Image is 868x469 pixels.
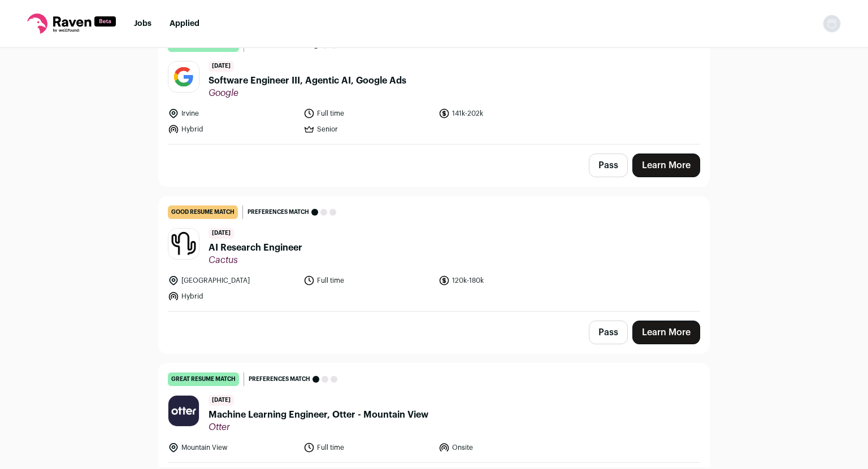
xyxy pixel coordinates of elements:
[209,422,428,433] span: Otter
[439,275,567,286] li: 120k-180k
[159,363,709,462] a: great resume match Preferences match [DATE] Machine Learning Engineer, Otter - Mountain View Otte...
[823,15,841,33] img: nopic.png
[303,108,432,119] li: Full time
[632,154,700,177] a: Learn More
[823,15,841,33] button: Open dropdown
[209,74,406,87] span: Software Engineer III, Agentic AI, Google Ads
[168,124,297,135] li: Hybrid
[168,291,297,302] li: Hybrid
[303,442,432,453] li: Full time
[168,275,297,286] li: [GEOGRAPHIC_DATA]
[168,442,297,453] li: Mountain View
[168,205,238,219] div: good resume match
[439,108,567,119] li: 141k-202k
[209,228,234,239] span: [DATE]
[589,154,628,177] button: Pass
[303,124,432,135] li: Senior
[168,229,199,259] img: dc6a34f1841a01e24582d22c31951d5171e909d1a4330e4440d723db42af2179.jpg
[170,20,199,28] a: Applied
[632,321,700,344] a: Learn More
[589,321,628,344] button: Pass
[209,408,428,422] span: Machine Learning Engineer, Otter - Mountain View
[249,374,310,385] span: Preferences match
[209,395,234,406] span: [DATE]
[303,275,432,286] li: Full time
[439,442,567,453] li: Onsite
[168,62,199,92] img: 8d2c6156afa7017e60e680d3937f8205e5697781b6c771928cb24e9df88505de.jpg
[209,87,406,99] span: Google
[159,29,709,144] a: great resume match Preferences match [DATE] Software Engineer III, Agentic AI, Google Ads Google ...
[209,255,302,266] span: Cactus
[134,20,151,28] a: Jobs
[248,207,309,218] span: Preferences match
[209,61,234,72] span: [DATE]
[168,396,199,426] img: 4871e73bc930e979da07e6c08269c8dcc33d4f4972b187119407cee2a52b5d21.jpg
[209,241,302,255] span: AI Research Engineer
[168,108,297,119] li: Irvine
[168,372,239,386] div: great resume match
[159,196,709,311] a: good resume match Preferences match [DATE] AI Research Engineer Cactus [GEOGRAPHIC_DATA] Full tim...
